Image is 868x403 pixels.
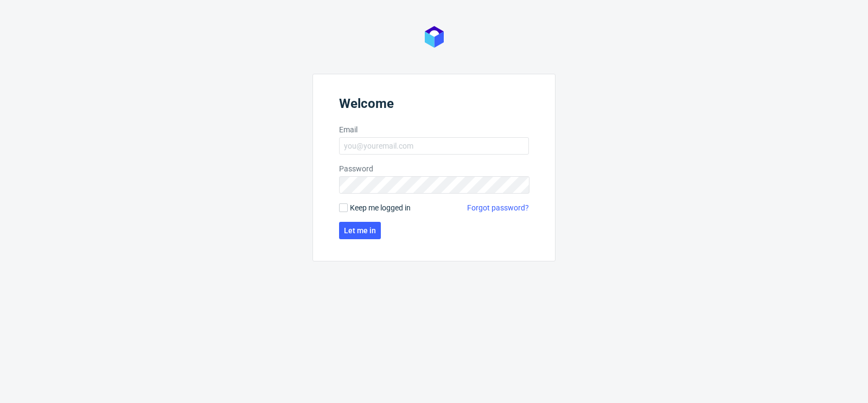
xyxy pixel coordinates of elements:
label: Email [339,124,529,135]
input: you@youremail.com [339,137,529,155]
a: Forgot password? [467,202,529,213]
label: Password [339,163,529,174]
button: Let me in [339,222,381,239]
span: Keep me logged in [350,202,411,213]
header: Welcome [339,96,529,116]
span: Let me in [344,227,376,234]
